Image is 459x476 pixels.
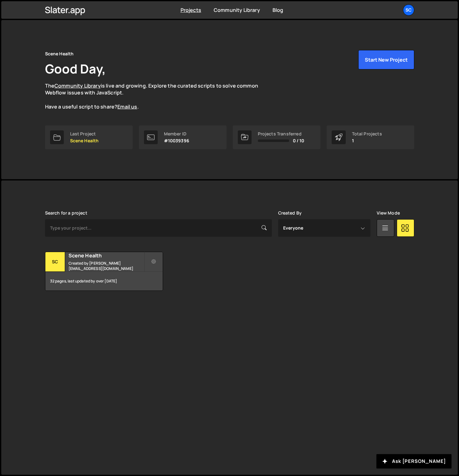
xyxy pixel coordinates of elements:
[164,131,189,136] div: Member ID
[45,219,272,237] input: Type your project...
[376,454,451,468] button: Ask [PERSON_NAME]
[214,7,260,13] a: Community Library
[352,131,382,136] div: Total Projects
[45,252,65,272] div: Sc
[164,138,189,143] p: #10039396
[70,131,99,136] div: Last Project
[352,138,382,143] p: 1
[45,272,163,291] div: 32 pages, last updated by over [DATE]
[45,50,74,58] div: Scene Health
[69,252,144,259] h2: Scene Health
[181,7,201,13] a: Projects
[278,210,302,215] label: Created By
[273,7,283,13] a: Blog
[117,103,137,110] a: Email us
[45,125,133,149] a: Last Project Scene Health
[45,82,270,110] p: The is live and growing. Explore the curated scripts to solve common Webflow issues with JavaScri...
[45,210,87,215] label: Search for a project
[45,60,106,77] h1: Good Day,
[258,131,304,136] div: Projects Transferred
[45,252,163,291] a: Sc Scene Health Created by [PERSON_NAME][EMAIL_ADDRESS][DOMAIN_NAME] 32 pages, last updated by ov...
[293,138,304,143] span: 0 / 10
[54,82,101,89] a: Community Library
[377,210,400,215] label: View Mode
[70,138,99,143] p: Scene Health
[403,4,414,16] a: Sc
[69,261,144,271] small: Created by [PERSON_NAME][EMAIL_ADDRESS][DOMAIN_NAME]
[358,50,414,69] button: Start New Project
